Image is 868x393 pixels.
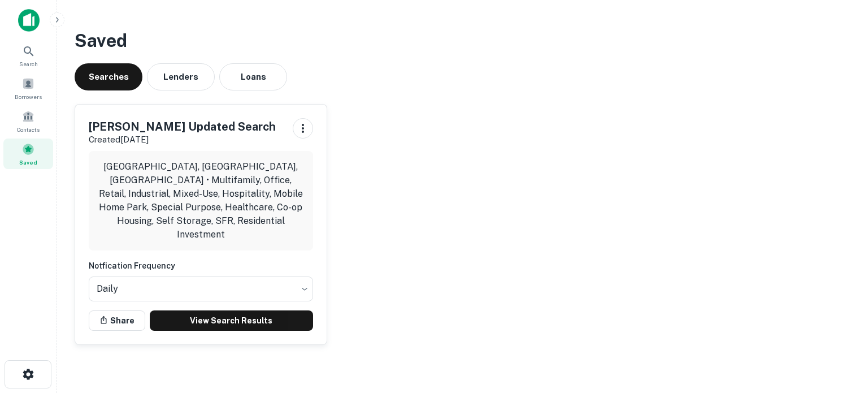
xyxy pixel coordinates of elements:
[89,260,313,272] h6: Notfication Frequency
[18,9,40,32] img: capitalize-icon.png
[19,59,38,68] span: Search
[89,310,145,331] button: Share
[3,40,53,71] a: Search
[89,118,276,135] h5: [PERSON_NAME] Updated Search
[98,160,304,241] p: [GEOGRAPHIC_DATA], [GEOGRAPHIC_DATA], [GEOGRAPHIC_DATA] • Multifamily, Office, Retail, Industrial...
[17,125,40,134] span: Contacts
[3,106,53,136] a: Contacts
[150,310,313,331] a: View Search Results
[15,92,42,101] span: Borrowers
[3,139,53,169] a: Saved
[89,133,276,146] p: Created [DATE]
[75,27,850,54] h3: Saved
[147,63,215,90] button: Lenders
[75,63,142,90] button: Searches
[219,63,287,90] button: Loans
[19,158,37,167] span: Saved
[89,273,313,305] div: Without label
[3,73,53,103] a: Borrowers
